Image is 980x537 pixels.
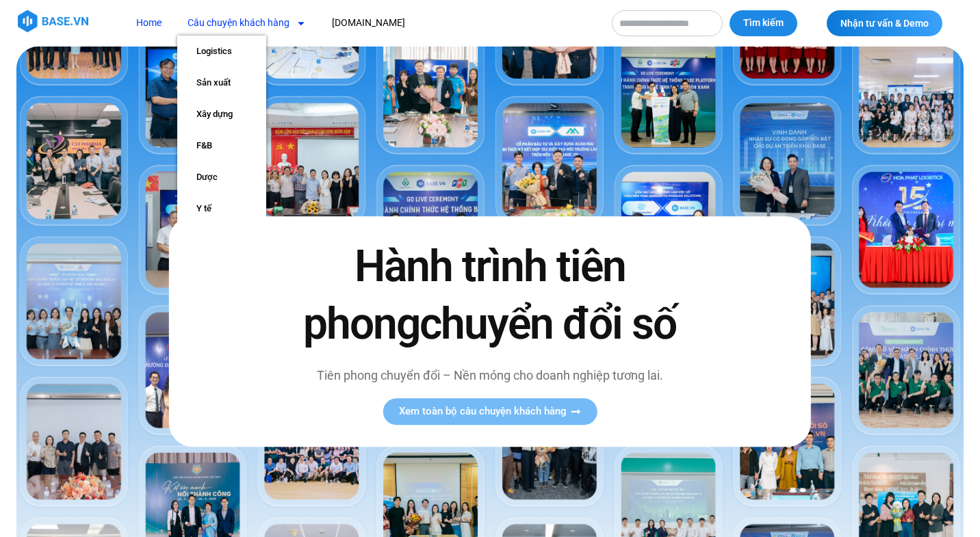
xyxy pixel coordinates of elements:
[177,161,266,193] a: Dược
[274,366,706,384] p: Tiên phong chuyển đổi – Nền móng cho doanh nghiệp tương lai.
[177,67,266,99] a: Sản xuất
[177,130,266,161] a: F&B
[177,36,266,67] a: Logistics
[730,10,797,36] button: Tìm kiếm
[177,99,266,130] a: Xây dựng
[420,298,676,350] span: chuyển đổi số
[177,10,316,36] a: Câu chuyện khách hàng
[840,18,929,28] span: Nhận tư vấn & Demo
[827,10,942,36] a: Nhận tư vấn & Demo
[274,239,706,352] h2: Hành trình tiên phong
[399,406,567,417] span: Xem toàn bộ câu chuyện khách hàng
[177,193,266,224] a: Y tế
[322,10,415,36] a: [DOMAIN_NAME]
[383,398,597,425] a: Xem toàn bộ câu chuyện khách hàng
[743,16,784,30] span: Tìm kiếm
[126,10,598,36] nav: Menu
[126,10,172,36] a: Home
[177,36,266,256] ul: Câu chuyện khách hàng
